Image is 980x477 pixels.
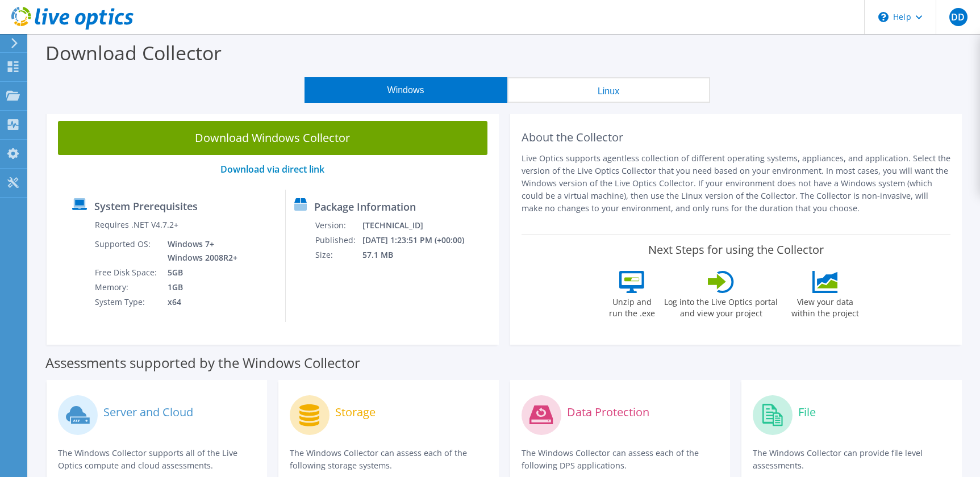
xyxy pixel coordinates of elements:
label: Unzip and run the .exe [606,293,658,319]
td: Published: [315,233,362,248]
td: [DATE] 1:23:51 PM (+00:00) [362,233,479,248]
td: Free Disk Space: [94,265,159,280]
p: The Windows Collector supports all of the Live Optics compute and cloud assessments. [58,447,256,472]
label: Storage [335,407,376,418]
label: File [798,407,816,418]
label: Assessments supported by the Windows Collector [45,357,360,369]
td: [TECHNICAL_ID] [362,218,479,233]
label: Log into the Live Optics portal and view your project [664,293,778,319]
label: Download Collector [45,40,222,66]
label: Server and Cloud [103,407,193,418]
td: Memory: [94,280,159,295]
td: 1GB [159,280,240,295]
label: System Prerequisites [94,200,198,212]
label: Requires .NET V4.7.2+ [95,219,178,231]
td: Windows 7+ Windows 2008R2+ [159,237,240,265]
td: x64 [159,295,240,309]
td: Version: [315,218,362,233]
span: DD [949,8,968,26]
td: Supported OS: [94,237,159,265]
td: System Type: [94,295,159,309]
p: The Windows Collector can assess each of the following storage systems. [290,447,487,472]
button: Linux [507,77,710,103]
p: The Windows Collector can provide file level assessments. [753,447,950,472]
label: Data Protection [567,407,649,418]
button: Windows [305,77,507,103]
label: View your data within the project [784,293,866,319]
td: 5GB [159,265,240,280]
label: Next Steps for using the Collector [648,243,824,257]
p: Live Optics supports agentless collection of different operating systems, appliances, and applica... [522,152,951,215]
td: 57.1 MB [362,248,479,262]
a: Download Windows Collector [58,121,487,155]
h2: About the Collector [522,131,951,144]
p: The Windows Collector can assess each of the following DPS applications. [522,447,719,472]
td: Size: [315,248,362,262]
svg: \n [878,12,889,22]
a: Download via direct link [220,163,324,175]
label: Package Information [314,201,416,212]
